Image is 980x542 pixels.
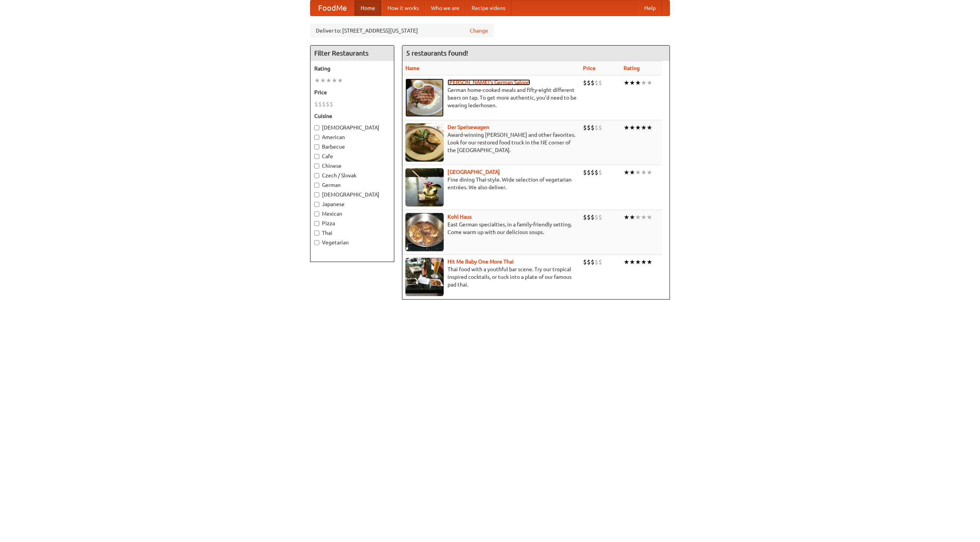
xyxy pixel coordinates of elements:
p: Award-winning [PERSON_NAME] and other favorites. Look for our restored food truck in the NE corne... [405,131,577,154]
li: ★ [624,213,629,221]
p: Fine dining Thai-style. Wide selection of vegetarian entrées. We also deliver. [405,176,577,191]
input: Czech / Slovak [314,173,319,178]
li: ★ [647,168,652,177]
li: $ [595,168,598,177]
li: ★ [624,168,629,177]
li: ★ [629,213,635,221]
a: Der Speisewagen [448,124,489,130]
li: $ [595,79,598,87]
div: Deliver to: [STREET_ADDRESS][US_STATE] [310,24,494,38]
input: [DEMOGRAPHIC_DATA] [314,192,319,197]
img: kohlhaus.jpg [405,213,444,251]
label: Cafe [314,152,390,160]
p: East German specialties, in a family-friendly setting. Come warm up with our delicious soups. [405,221,577,236]
a: Kohl Haus [448,214,472,220]
a: Change [470,27,488,34]
li: ★ [629,79,635,87]
li: $ [583,123,587,132]
a: Hit Me Baby One More Thai [448,259,514,265]
li: ★ [332,76,337,85]
li: $ [598,79,602,87]
input: Pizza [314,221,319,226]
h4: Filter Restaurants [310,46,394,61]
li: $ [598,123,602,132]
a: [GEOGRAPHIC_DATA] [448,169,500,175]
li: $ [587,123,591,132]
li: ★ [320,76,326,85]
li: ★ [314,76,320,85]
input: German [314,183,319,188]
li: ★ [647,258,652,266]
label: Japanese [314,200,390,208]
li: ★ [641,79,647,87]
label: Vegetarian [314,239,390,246]
label: [DEMOGRAPHIC_DATA] [314,191,390,198]
li: $ [595,258,598,266]
a: Who we are [425,0,465,16]
li: $ [598,168,602,177]
img: esthers.jpg [405,79,444,117]
li: $ [591,213,595,221]
li: $ [330,100,333,108]
li: $ [591,258,595,266]
label: Czech / Slovak [314,172,390,179]
li: ★ [635,213,641,221]
li: ★ [635,168,641,177]
li: $ [314,100,318,108]
input: Japanese [314,202,319,207]
li: $ [583,258,587,266]
img: satay.jpg [405,168,444,206]
label: [DEMOGRAPHIC_DATA] [314,124,390,131]
label: Pizza [314,219,390,227]
p: Thai food with a youthful bar scene. Try our tropical inspired cocktails, or tuck into a plate of... [405,265,577,288]
li: ★ [641,168,647,177]
input: Vegetarian [314,240,319,245]
li: $ [587,258,591,266]
label: Barbecue [314,143,390,151]
li: ★ [624,123,629,132]
img: babythai.jpg [405,258,444,296]
li: ★ [635,258,641,266]
label: American [314,133,390,141]
input: Cafe [314,154,319,159]
li: ★ [624,258,629,266]
li: ★ [629,168,635,177]
input: [DEMOGRAPHIC_DATA] [314,125,319,130]
li: $ [583,168,587,177]
li: ★ [635,79,641,87]
h5: Rating [314,65,390,72]
li: $ [322,100,326,108]
a: Price [583,65,596,71]
a: Rating [624,65,640,71]
a: Help [638,0,662,16]
a: [PERSON_NAME]'s German Saloon [448,79,530,85]
label: Thai [314,229,390,237]
li: $ [318,100,322,108]
a: FoodMe [310,0,354,16]
li: ★ [337,76,343,85]
li: $ [591,168,595,177]
input: Barbecue [314,144,319,149]
li: ★ [641,213,647,221]
li: $ [587,79,591,87]
input: Chinese [314,164,319,169]
label: German [314,181,390,189]
ng-pluralize: 5 restaurants found! [406,49,468,57]
h5: Cuisine [314,112,390,120]
li: ★ [624,79,629,87]
li: $ [598,258,602,266]
li: $ [591,123,595,132]
li: ★ [629,258,635,266]
input: Mexican [314,211,319,216]
li: $ [591,79,595,87]
p: German home-cooked meals and fifty-eight different beers on tap. To get more authentic, you'd nee... [405,86,577,109]
li: ★ [641,258,647,266]
li: $ [587,213,591,221]
li: ★ [647,213,652,221]
a: Recipe videos [465,0,511,16]
li: $ [326,100,330,108]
